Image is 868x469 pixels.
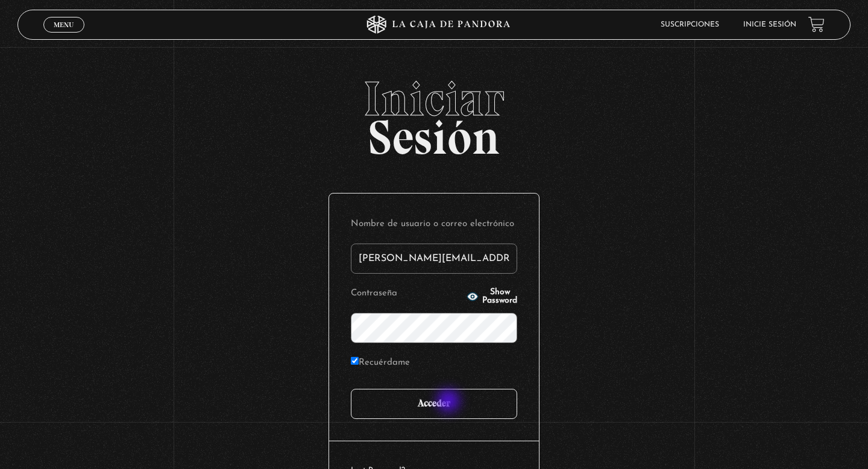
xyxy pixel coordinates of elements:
input: Recuérdame [351,357,359,365]
input: Acceder [351,389,517,419]
a: View your shopping cart [808,16,825,33]
button: Show Password [467,288,517,305]
a: Inicie sesión [743,21,796,28]
h2: Sesión [17,75,851,152]
span: Show Password [482,288,517,305]
label: Recuérdame [351,354,410,373]
label: Nombre de usuario o correo electrónico [351,215,517,234]
label: Contraseña [351,285,463,303]
span: Iniciar [17,75,851,123]
span: Cerrar [50,31,78,39]
a: Suscripciones [661,21,719,28]
span: Menu [54,21,74,28]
